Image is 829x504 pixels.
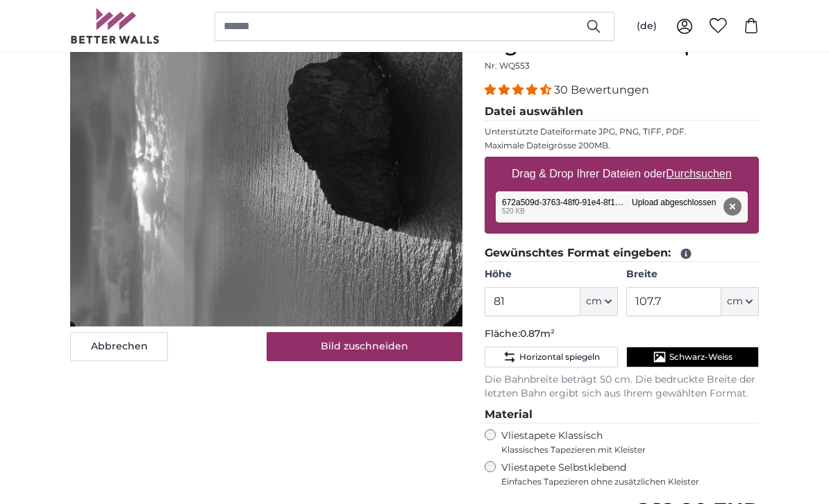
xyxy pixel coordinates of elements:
[485,406,759,424] legend: Material
[70,332,168,361] button: Abbrechen
[485,83,554,96] span: 4.33 stars
[721,287,759,316] button: cm
[520,327,555,340] span: 0.87m²
[485,373,759,401] p: Die Bahnbreite beträgt 50 cm. Die bedruckte Breite der letzten Bahn ergibt sich aus Ihrem gewählt...
[267,332,463,361] button: Bild zuschneiden
[586,295,602,309] span: cm
[485,347,617,367] button: Horizontal spiegeln
[727,295,743,309] span: cm
[485,268,617,281] label: Höhe
[501,429,747,455] label: Vliestapete Klassisch
[501,461,759,487] label: Vliestapete Selbstklebend
[70,8,160,44] img: Betterwalls
[485,126,759,137] p: Unterstützte Dateiformate JPG, PNG, TIFF, PDF.
[626,14,668,39] button: (de)
[669,351,732,363] span: Schwarz-Weiss
[580,287,618,316] button: cm
[667,168,732,180] u: Durchsuchen
[519,351,600,363] span: Horizontal spiegeln
[501,476,759,487] span: Einfaches Tapezieren ohne zusätzlichen Kleister
[506,160,737,188] label: Drag & Drop Ihrer Dateien oder
[485,327,759,341] p: Fläche:
[485,245,759,262] legend: Gewünschtes Format eingeben:
[485,140,759,151] p: Maximale Dateigrösse 200MB.
[626,347,759,367] button: Schwarz-Weiss
[485,103,759,121] legend: Datei auswählen
[554,83,649,96] span: 30 Bewertungen
[501,444,747,455] span: Klassisches Tapezieren mit Kleister
[626,268,759,281] label: Breite
[485,60,530,71] span: Nr. WQ553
